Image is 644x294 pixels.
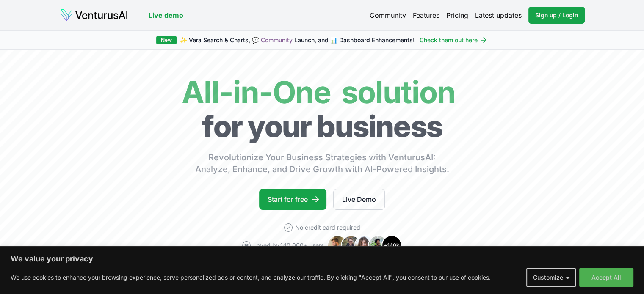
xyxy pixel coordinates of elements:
[327,235,348,256] img: Avatar 1
[156,36,177,44] div: New
[11,254,633,264] p: We value your privacy
[333,189,385,210] a: Live Demo
[368,235,388,256] img: Avatar 4
[149,10,183,20] a: Live demo
[180,36,415,44] span: ✨ Vera Search & Charts, 💬 Launch, and 📊 Dashboard Enhancements!
[11,272,491,283] p: We use cookies to enhance your browsing experience, serve personalized ads or content, and analyz...
[579,268,633,287] button: Accept All
[341,235,361,256] img: Avatar 2
[261,36,293,44] a: Community
[60,8,128,22] img: logo
[259,189,326,210] a: Start for free
[446,10,468,20] a: Pricing
[354,235,375,256] img: Avatar 3
[535,11,578,19] span: Sign up / Login
[420,36,488,44] a: Check them out here
[413,10,439,20] a: Features
[475,10,522,20] a: Latest updates
[526,268,576,287] button: Customize
[370,10,406,20] a: Community
[528,7,585,24] a: Sign up / Login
